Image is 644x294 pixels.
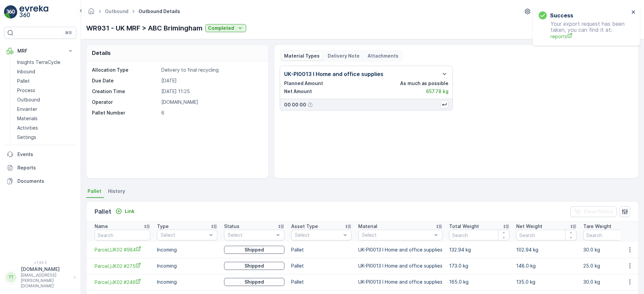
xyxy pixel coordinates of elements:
[284,53,320,59] p: Material Types
[205,24,246,32] button: Completed
[154,258,221,274] td: Incoming
[92,67,159,73] p: Allocation Type
[284,70,383,78] p: UK-PI0013 I Home and office supplies
[161,67,261,73] p: Delivery to final recycling
[284,80,323,87] p: Planned Amount
[308,102,313,107] div: Help Tooltip Icon
[14,104,76,114] a: Envanter
[4,174,76,188] a: Documents
[513,274,580,290] td: 135.0 kg
[4,261,76,265] span: v 1.49.3
[583,230,644,240] input: Search
[14,76,76,86] a: Pallet
[17,178,74,185] p: Documents
[355,258,446,274] td: UK-PI0013 I Home and office supplies
[17,78,30,84] p: Pallet
[95,263,150,270] a: Parcel_UK02 #275
[583,223,611,230] p: Tare Weight
[154,274,221,290] td: Incoming
[95,207,111,216] p: Pallet
[400,80,448,87] p: As much as possible
[92,109,159,116] p: Pallet Number
[288,258,355,274] td: Pallet
[449,230,509,240] input: Search
[95,223,108,230] p: Name
[161,99,261,105] p: [DOMAIN_NAME]
[550,33,629,40] a: reports
[449,223,479,230] p: Total Weight
[17,59,60,66] p: Insights TerraCycle
[516,223,542,230] p: Net Weight
[4,5,17,19] img: logo
[17,151,74,158] p: Events
[88,10,95,16] a: Homepage
[17,115,38,122] p: Materials
[86,23,203,33] p: WR931 - UK MRF > ABC Brimingham
[95,279,150,286] a: Parcel_UK02 #246
[14,123,76,133] a: Activities
[161,77,261,84] p: [DATE]
[291,223,318,230] p: Asset Type
[17,48,63,54] p: MRF
[362,232,432,238] p: Select
[224,262,284,270] button: Shipped
[245,279,264,285] p: Shipped
[4,148,76,161] a: Events
[446,258,513,274] td: 173.0 kg
[92,49,111,57] p: Details
[328,53,360,59] p: Delivery Note
[92,99,159,105] p: Operator
[17,106,37,113] p: Envanter
[19,5,48,19] img: logo_light-DOdMpM7g.png
[125,208,135,215] p: Link
[157,223,169,230] p: Type
[550,11,573,19] h3: Success
[17,68,35,75] p: Inbound
[161,88,261,95] p: [DATE] 11:25
[284,88,312,95] p: Net Amount
[539,21,629,40] p: Your export request has been taken, you can find it at:
[14,58,76,67] a: Insights TerraCycle
[17,134,36,141] p: Settings
[88,188,101,195] span: Pallet
[245,246,264,253] p: Shipped
[14,133,76,142] a: Settings
[6,272,16,283] div: TT
[426,88,448,95] p: 657.78 kg
[14,67,76,76] a: Inbound
[224,246,284,254] button: Shipped
[17,164,74,171] p: Reports
[446,274,513,290] td: 165.0 kg
[224,278,284,286] button: Shipped
[161,232,207,238] p: Select
[14,95,76,104] a: Outbound
[65,30,72,35] p: ⌘B
[137,8,181,15] span: Outbound Details
[113,207,137,215] button: Link
[17,96,40,103] p: Outbound
[21,273,70,289] p: [EMAIL_ADDRESS][PERSON_NAME][DOMAIN_NAME]
[154,242,221,258] td: Incoming
[288,274,355,290] td: Pallet
[288,242,355,258] td: Pallet
[446,242,513,258] td: 132.94 kg
[228,232,274,238] p: Select
[95,230,150,240] input: Search
[17,87,35,94] p: Process
[355,242,446,258] td: UK-PI0013 I Home and office supplies
[161,109,261,116] p: 6
[4,266,76,289] button: TT[DOMAIN_NAME][EMAIL_ADDRESS][PERSON_NAME][DOMAIN_NAME]
[355,274,446,290] td: UK-PI0013 I Home and office supplies
[92,77,159,84] p: Due Date
[95,246,150,253] span: Parcel_UK02 #984
[4,44,76,58] button: MRF
[245,263,264,269] p: Shipped
[92,88,159,95] p: Creation Time
[208,25,234,31] p: Completed
[105,8,128,14] a: Outbound
[513,242,580,258] td: 102.94 kg
[4,161,76,174] a: Reports
[14,86,76,95] a: Process
[368,53,398,59] p: Attachments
